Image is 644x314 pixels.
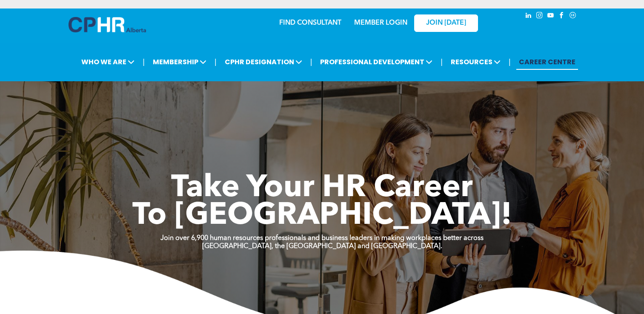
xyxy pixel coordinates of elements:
li: | [441,53,443,71]
span: Take Your HR Career [171,173,473,204]
a: MEMBER LOGIN [354,20,407,26]
a: JOIN [DATE] [414,14,478,32]
a: FIND CONSULTANT [279,20,341,26]
strong: [GEOGRAPHIC_DATA], the [GEOGRAPHIC_DATA] and [GEOGRAPHIC_DATA]. [202,243,442,250]
span: WHO WE ARE [79,54,137,70]
strong: Join over 6,900 human resources professionals and business leaders in making workplaces better ac... [160,235,484,242]
li: | [215,53,217,71]
span: PROFESSIONAL DEVELOPMENT [318,54,435,70]
a: facebook [557,11,567,22]
a: instagram [535,11,544,22]
li: | [143,53,145,71]
img: A blue and white logo for cp alberta [69,17,146,32]
li: | [310,53,312,71]
span: MEMBERSHIP [150,54,209,70]
a: linkedin [524,11,533,22]
li: | [509,53,511,71]
span: CPHR DESIGNATION [222,54,305,70]
a: CAREER CENTRE [516,54,578,70]
a: youtube [546,11,555,22]
span: JOIN [DATE] [426,19,466,27]
span: RESOURCES [448,54,503,70]
span: To [GEOGRAPHIC_DATA]! [132,201,512,231]
a: Social network [568,11,578,22]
